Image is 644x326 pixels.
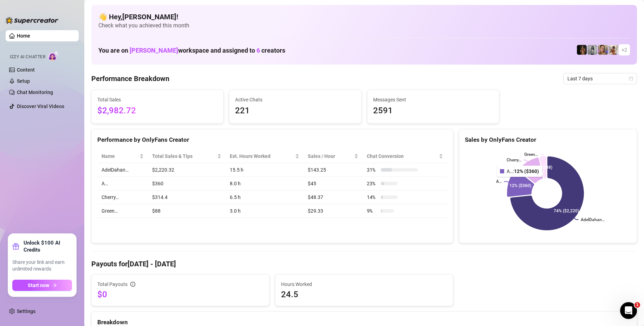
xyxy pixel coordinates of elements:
[598,45,608,55] img: Cherry
[97,104,217,118] span: $2,982.72
[367,193,378,201] span: 14 %
[465,135,631,145] div: Sales by OnlyFans Creator
[635,302,640,308] span: 1
[130,47,178,54] span: [PERSON_NAME]
[304,163,363,177] td: $143.25
[97,191,148,204] td: Cherry…
[130,282,135,287] span: info-circle
[148,149,226,163] th: Total Sales & Tips
[97,149,148,163] th: Name
[102,152,138,160] span: Name
[304,149,363,163] th: Sales / Hour
[226,163,304,177] td: 15.5 h
[620,302,637,319] iframe: Intercom live chat
[17,89,53,95] a: Chat Monitoring
[148,177,226,191] td: $360
[98,47,285,54] h1: You are on workspace and assigned to creators
[304,177,363,191] td: $45
[281,280,447,288] span: Hours Worked
[373,104,493,118] span: 2591
[148,191,226,204] td: $314.4
[235,96,355,104] span: Active Chats
[12,259,72,273] span: Share your link and earn unlimited rewards
[609,45,618,55] img: Green
[91,259,637,269] h4: Payouts for [DATE] - [DATE]
[304,204,363,218] td: $29.33
[17,104,64,109] a: Discover Viral Videos
[148,163,226,177] td: $2,220.32
[226,191,304,204] td: 6.5 h
[367,166,378,174] span: 31 %
[97,135,447,145] div: Performance by OnlyFans Creator
[148,204,226,218] td: $88
[17,78,30,84] a: Setup
[235,104,355,118] span: 221
[367,152,437,160] span: Chat Conversion
[308,152,353,160] span: Sales / Hour
[12,243,19,250] span: gift
[17,33,30,39] a: Home
[226,177,304,191] td: 8.0 h
[6,17,58,24] img: logo-BBDzfeDw.svg
[367,207,378,215] span: 9 %
[24,239,72,253] strong: Unlock $100 AI Credits
[97,96,217,104] span: Total Sales
[152,152,216,160] span: Total Sales & Tips
[48,51,59,61] img: AI Chatter
[97,163,148,177] td: AdelDahan…
[304,191,363,204] td: $48.37
[367,180,378,187] span: 23 %
[363,149,447,163] th: Chat Conversion
[256,47,260,54] span: 6
[52,283,57,288] span: arrow-right
[97,204,148,218] td: Green…
[12,280,72,291] button: Start nowarrow-right
[230,152,294,160] div: Est. Hours Worked
[10,54,45,60] span: Izzy AI Chatter
[28,282,49,288] span: Start now
[97,280,128,288] span: Total Payouts
[577,45,587,55] img: the_bohema
[281,289,447,300] span: 24.5
[507,158,521,162] text: Cherry…
[581,217,605,222] text: AdelDahan…
[97,289,264,300] span: $0
[91,74,169,84] h4: Performance Breakdown
[496,179,502,184] text: A…
[98,12,630,22] h4: 👋 Hey, [PERSON_NAME] !
[98,22,630,29] span: Check what you achieved this month
[17,308,35,314] a: Settings
[622,46,627,54] span: + 2
[525,152,538,157] text: Green…
[373,96,493,104] span: Messages Sent
[587,45,597,55] img: A
[17,67,35,73] a: Content
[629,76,633,81] span: calendar
[226,204,304,218] td: 3.0 h
[567,73,633,84] span: Last 7 days
[97,177,148,191] td: A…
